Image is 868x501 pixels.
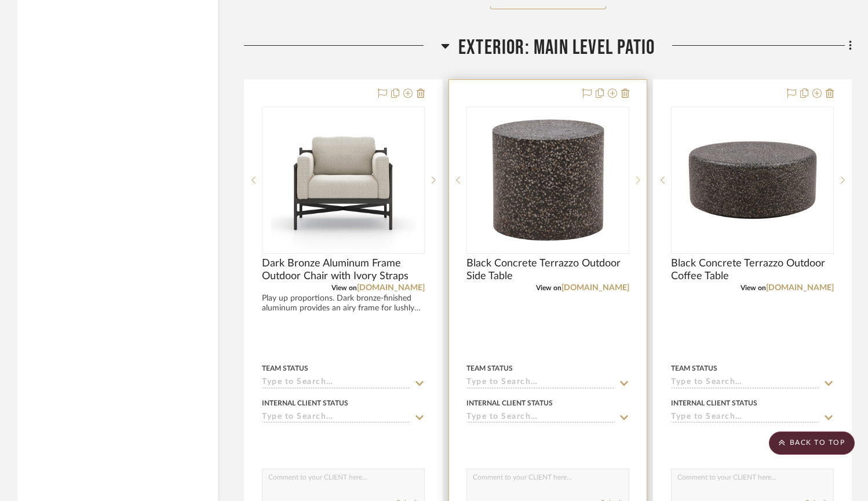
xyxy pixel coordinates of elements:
input: Type to Search… [671,378,820,389]
scroll-to-top-button: BACK TO TOP [769,431,855,455]
img: Dark Bronze Aluminum Frame Outdoor Chair with Ivory Straps [271,108,416,253]
a: [DOMAIN_NAME] [357,284,425,292]
input: Type to Search… [262,378,411,389]
img: Black Concrete Terrazzo Outdoor Side Table [476,108,621,253]
input: Type to Search… [466,378,615,389]
div: Internal Client Status [671,398,757,408]
span: Black Concrete Terrazzo Outdoor Side Table [466,257,629,283]
span: Dark Bronze Aluminum Frame Outdoor Chair with Ivory Straps [262,257,425,283]
span: Black Concrete Terrazzo Outdoor Coffee Table [671,257,834,283]
span: Exterior: Main Level Patio [458,35,655,60]
div: Internal Client Status [466,398,553,408]
input: Type to Search… [466,412,615,423]
div: Team Status [466,363,513,374]
input: Type to Search… [671,412,820,423]
img: Black Concrete Terrazzo Outdoor Coffee Table [680,108,825,253]
span: View on [536,284,561,291]
div: Team Status [671,363,717,374]
div: Internal Client Status [262,398,348,408]
div: 0 [467,107,629,253]
span: View on [741,284,766,291]
input: Type to Search… [262,412,411,423]
div: Team Status [262,363,308,374]
a: [DOMAIN_NAME] [561,284,629,292]
a: [DOMAIN_NAME] [766,284,834,292]
span: View on [331,284,357,291]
